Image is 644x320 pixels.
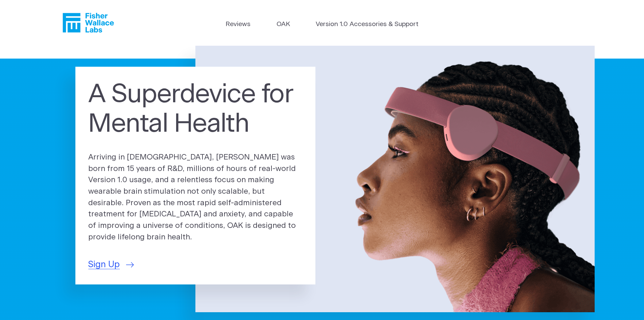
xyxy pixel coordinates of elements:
span: Sign Up [88,258,120,271]
p: Arriving in [DEMOGRAPHIC_DATA], [PERSON_NAME] was born from 15 years of R&D, millions of hours of... [88,152,303,243]
a: Version 1.0 Accessories & Support [316,20,419,29]
a: Reviews [225,20,251,29]
a: Fisher Wallace [63,13,114,33]
h1: A Superdevice for Mental Health [88,80,303,140]
a: OAK [277,20,290,29]
a: Sign Up [88,258,134,271]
